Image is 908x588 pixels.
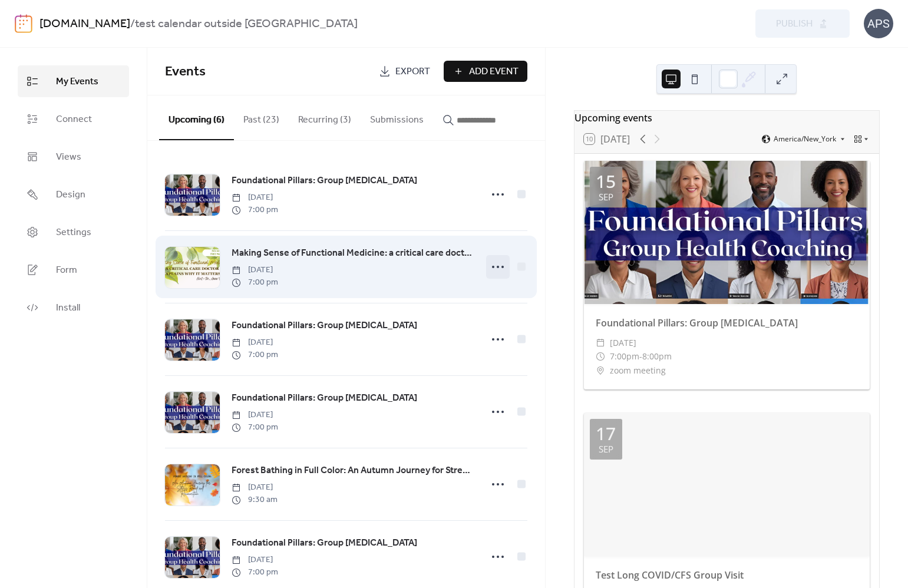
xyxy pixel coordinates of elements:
[232,264,278,276] span: [DATE]
[232,204,278,216] span: 7:00 pm
[232,464,474,478] span: Forest Bathing in Full Color: An Autumn Journey for Stress Relief and Reconnection
[639,349,642,364] span: -
[234,95,289,139] button: Past (23)
[610,364,666,378] span: zoom meeting
[232,391,417,406] a: Foundational Pillars: Group [MEDICAL_DATA]
[370,61,439,82] a: Export
[159,95,234,140] button: Upcoming (6)
[232,536,417,550] span: Foundational Pillars: Group [MEDICAL_DATA]
[232,554,278,566] span: [DATE]
[232,191,278,204] span: [DATE]
[15,14,32,33] img: logo
[232,463,474,478] a: Forest Bathing in Full Color: An Autumn Journey for Stress Relief and Reconnection
[232,391,417,405] span: Foundational Pillars: Group [MEDICAL_DATA]
[232,336,278,349] span: [DATE]
[232,319,417,333] span: Foundational Pillars: Group [MEDICAL_DATA]
[165,59,206,85] span: Events
[232,409,278,421] span: [DATE]
[232,566,278,579] span: 7:00 pm
[642,349,672,364] span: 8:00pm
[599,445,613,454] div: Sep
[18,141,129,173] a: Views
[232,276,278,289] span: 7:00 pm
[18,179,129,210] a: Design
[56,301,80,315] span: Install
[610,336,636,350] span: [DATE]
[18,65,129,97] a: My Events
[232,246,474,260] span: Making Sense of Functional Medicine: a critical care doctor explains why it matters
[18,216,129,248] a: Settings
[56,263,77,278] span: Form
[18,103,129,135] a: Connect
[584,316,870,330] div: Foundational Pillars: Group [MEDICAL_DATA]
[130,13,135,35] b: /
[18,254,129,286] a: Form
[774,136,836,143] span: America/New_York
[232,246,474,261] a: Making Sense of Functional Medicine: a critical care doctor explains why it matters
[596,336,605,350] div: ​
[584,568,870,582] div: Test Long COVID/CFS Group Visit
[596,364,605,378] div: ​
[395,65,430,79] span: Export
[610,349,639,364] span: 7:00pm
[18,292,129,323] a: Install
[596,349,605,364] div: ​
[232,421,278,434] span: 7:00 pm
[596,425,616,442] div: 17
[232,481,278,494] span: [DATE]
[599,193,613,201] div: Sep
[56,150,81,164] span: Views
[232,536,417,551] a: Foundational Pillars: Group [MEDICAL_DATA]
[39,13,130,35] a: [DOMAIN_NAME]
[232,349,278,361] span: 7:00 pm
[56,75,98,89] span: My Events
[596,173,616,190] div: 15
[289,95,361,139] button: Recurring (3)
[232,173,417,189] a: Foundational Pillars: Group [MEDICAL_DATA]
[574,111,879,125] div: Upcoming events
[56,226,91,240] span: Settings
[864,9,893,38] div: APS
[56,188,85,202] span: Design
[232,318,417,333] a: Foundational Pillars: Group [MEDICAL_DATA]
[232,174,417,188] span: Foundational Pillars: Group [MEDICAL_DATA]
[135,13,358,35] b: test calendar outside [GEOGRAPHIC_DATA]
[444,61,527,82] button: Add Event
[232,494,278,506] span: 9:30 am
[56,113,92,127] span: Connect
[469,65,519,79] span: Add Event
[361,95,433,139] button: Submissions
